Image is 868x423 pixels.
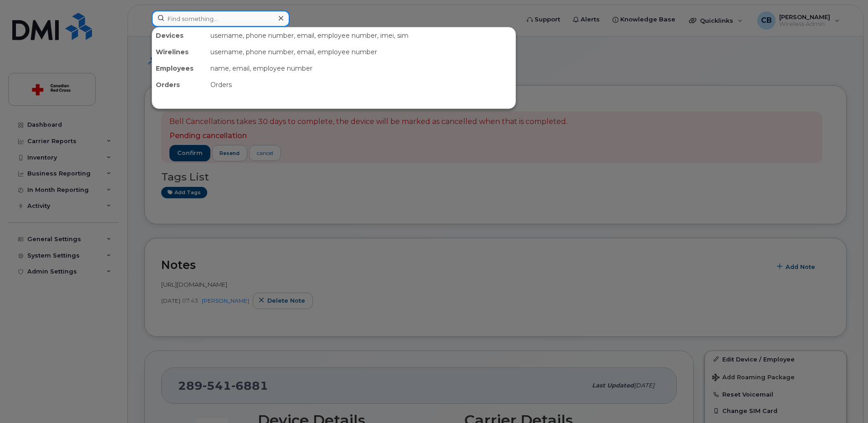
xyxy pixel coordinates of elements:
div: name, email, employee number [207,60,516,77]
div: Devices [152,27,207,44]
div: username, phone number, email, employee number, imei, sim [207,27,516,44]
div: Orders [152,77,207,93]
div: username, phone number, email, employee number [207,44,516,60]
div: Orders [207,77,516,93]
div: Wirelines [152,44,207,60]
div: Employees [152,60,207,77]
